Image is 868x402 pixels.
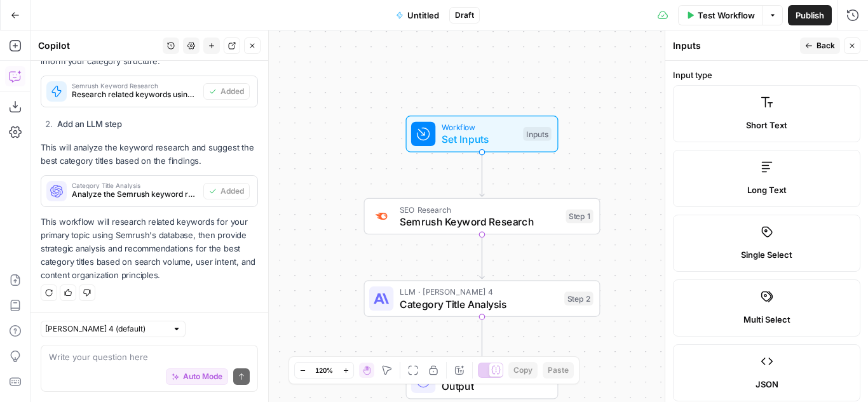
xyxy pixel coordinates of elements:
span: Category Title Analysis [400,297,559,312]
button: Auto Mode [166,368,228,385]
span: Long Text [747,184,787,196]
span: Set Inputs [442,131,517,147]
span: Back [817,40,835,51]
button: Back [800,37,840,54]
div: Step 1 [566,210,593,224]
g: Edge from step_1 to step_2 [480,234,484,279]
div: LLM · [PERSON_NAME] 4Category Title AnalysisStep 2 [364,280,600,317]
span: Auto Mode [183,371,222,382]
button: Test Workflow [678,5,763,25]
div: WorkflowSet InputsInputs [364,116,600,152]
strong: Add an LLM step [57,119,122,129]
button: Paste [543,362,574,379]
span: Output [442,379,545,394]
label: Input type [673,69,860,81]
button: Untitled [388,5,447,25]
div: Inputs [523,127,551,141]
span: Analyze the Semrush keyword research to extract and recommend the best category titles for conten... [72,189,198,200]
button: Added [203,183,250,199]
span: Draft [455,10,474,21]
div: SEO ResearchSemrush Keyword ResearchStep 1 [364,198,600,235]
span: JSON [756,378,778,391]
span: Added [220,185,244,197]
span: Short Text [746,119,787,131]
div: Copilot [38,39,159,52]
input: Claude Sonnet 4 (default) [45,323,167,335]
span: Research related keywords using Semrush Keyword Magic Tool to discover potential category titles [72,89,198,100]
span: Workflow [442,121,517,133]
g: Edge from step_2 to end [480,317,484,361]
span: Publish [796,9,824,22]
img: 8a3tdog8tf0qdwwcclgyu02y995m [374,209,389,224]
div: Inputs [673,39,796,52]
button: Added [203,83,250,100]
span: 120% [315,365,333,375]
span: Multi Select [743,313,790,326]
span: Untitled [407,9,439,22]
button: Publish [788,5,832,25]
span: Semrush Keyword Research [400,214,560,229]
span: Test Workflow [698,9,755,22]
p: This will analyze the keyword research and suggest the best category titles based on the findings. [41,141,258,168]
button: Copy [508,362,538,379]
div: Step 2 [564,291,593,305]
p: This workflow will research related keywords for your primary topic using Semrush's database, the... [41,215,258,283]
span: Semrush Keyword Research [72,83,198,89]
span: Copy [513,365,532,376]
span: LLM · [PERSON_NAME] 4 [400,286,559,298]
span: Added [220,86,244,97]
g: Edge from start to step_1 [480,152,484,197]
span: SEO Research [400,203,560,215]
span: Paste [548,365,569,376]
span: Single Select [741,248,792,261]
span: Category Title Analysis [72,182,198,189]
